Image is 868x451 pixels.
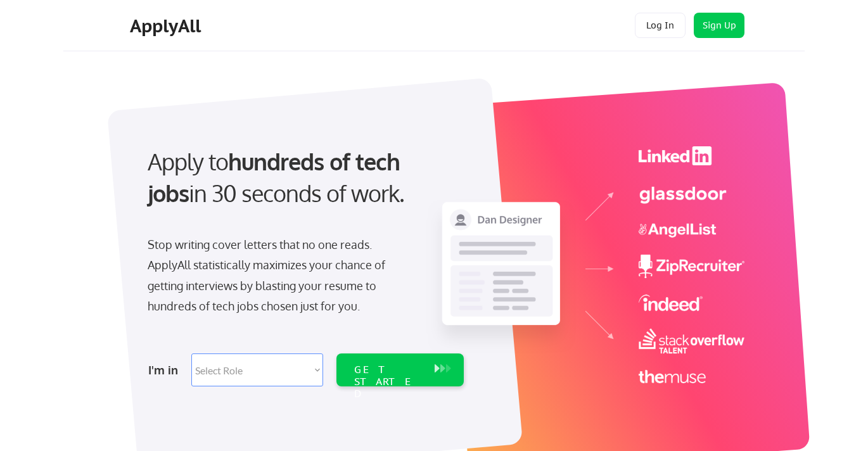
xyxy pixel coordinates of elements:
button: Log In [635,13,686,38]
div: I'm in [148,360,184,380]
div: GET STARTED [354,364,422,400]
div: Stop writing cover letters that no one reads. ApplyAll statistically maximizes your chance of get... [148,234,408,317]
strong: hundreds of tech jobs [148,147,405,207]
button: Sign Up [694,13,744,38]
div: ApplyAll [130,15,205,37]
div: Apply to in 30 seconds of work. [148,146,459,210]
